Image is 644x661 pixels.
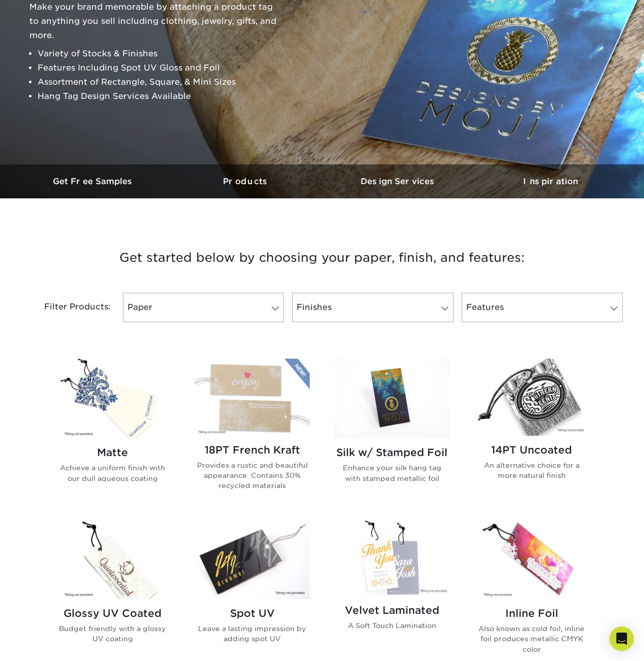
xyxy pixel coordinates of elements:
[55,446,170,459] h2: Matte
[25,235,619,281] h3: Get started below by choosing your paper, finish, and features:
[195,519,310,599] img: Spot UV Hang Tags
[170,177,322,186] h3: Products
[334,359,449,507] a: Silk w/ Stamped Foil Hang Tags Silk w/ Stamped Foil Enhance your silk hang tag with stamped metal...
[195,359,310,435] img: 18PT French Kraft Hang Tags
[55,359,170,507] a: Matte Hang Tags Matte Achieve a uniform finish with our dull aqueous coating
[322,177,474,186] h3: Design Services
[55,519,170,599] img: Glossy UV Coated Hang Tags
[195,460,310,491] p: Provides a rustic and beautiful appearance. Contains 30% recycled materials
[55,463,170,483] p: Achieve a uniform finish with our dull aqueous coating
[17,293,119,322] div: Filter Products:
[462,293,623,322] a: Features
[195,623,310,644] p: Leave a lasting impression by adding spot UV
[334,604,449,616] h2: Velvet Laminated
[195,359,310,507] a: 18PT French Kraft Hang Tags 18PT French Kraft Provides a rustic and beautiful appearance. Contain...
[334,463,449,483] p: Enhance your silk hang tag with stamped metallic foil
[474,519,589,599] img: Inline Foil Hang Tags
[170,164,322,198] a: Products
[292,293,453,322] a: Finishes
[284,359,310,389] img: New Product
[334,446,449,459] h2: Silk w/ Stamped Foil
[17,177,170,186] h3: Get Free Samples
[3,630,86,657] iframe: Google Customer Reviews
[474,460,589,481] p: An alternative choice for a more natural finish
[474,177,627,186] h3: Inspiration
[474,164,627,198] a: Inspiration
[322,164,474,198] a: Design Services
[474,607,589,619] h2: Inline Foil
[195,444,310,456] h2: 18PT French Kraft
[334,359,449,438] img: Silk w/ Stamped Foil Hang Tags
[38,61,283,75] li: Features Including Spot UV Gloss and Foil
[474,444,589,456] h2: 14PT Uncoated
[123,293,284,322] a: Paper
[17,164,170,198] a: Get Free Samples
[55,359,170,438] img: Matte Hang Tags
[38,47,283,61] li: Variety of Stocks & Finishes
[195,607,310,619] h2: Spot UV
[55,607,170,619] h2: Glossy UV Coated
[334,620,449,631] p: A Soft Touch Lamination
[55,623,170,644] p: Budget friendly with a glossy UV coating
[474,359,589,507] a: 14PT Uncoated Hang Tags 14PT Uncoated An alternative choice for a more natural finish
[334,519,449,596] img: Velvet Laminated Hang Tags
[609,627,634,651] div: Open Intercom Messenger
[38,89,283,103] li: Hang Tag Design Services Available
[38,75,283,89] li: Assortment of Rectangle, Square, & Mini Sizes
[474,359,589,435] img: 14PT Uncoated Hang Tags
[474,623,589,654] p: Also known as cold foil, inline foil produces metallic CMYK color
